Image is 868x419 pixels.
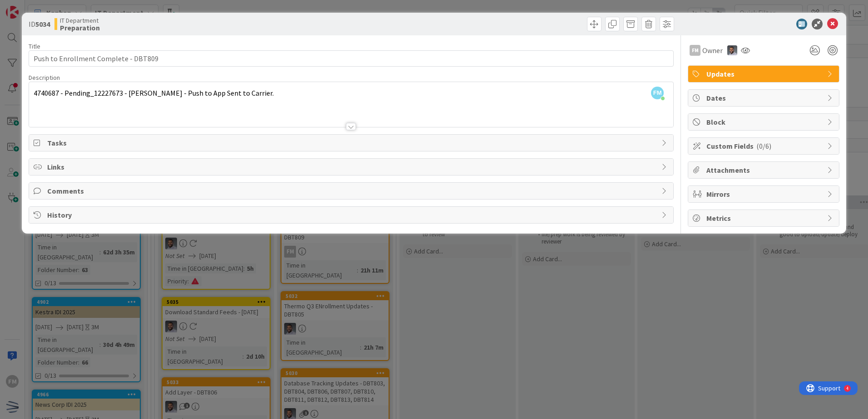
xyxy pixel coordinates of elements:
[706,68,823,79] span: Updates
[706,165,823,175] span: Attachments
[727,45,737,55] img: FS
[34,88,274,97] span: 4740687 - Pending_12227673 - [PERSON_NAME] - Push to App Sent to Carrier.
[60,17,100,24] span: IT Department
[29,42,40,50] label: Title
[47,4,49,11] div: 4
[702,45,723,56] span: Owner
[690,45,700,56] div: FM
[706,141,823,151] span: Custom Fields
[29,19,50,29] span: ID
[651,87,664,99] span: FM
[35,19,50,29] b: 5034
[47,209,657,220] span: History
[29,73,60,82] span: Description
[706,93,823,103] span: Dates
[706,117,823,127] span: Block
[706,189,823,200] span: Mirrors
[706,213,823,224] span: Metrics
[60,24,100,31] b: Preparation
[19,1,41,12] span: Support
[47,137,657,148] span: Tasks
[47,161,657,172] span: Links
[756,141,771,151] span: ( 0/6 )
[29,50,674,67] input: type card name here...
[47,185,657,196] span: Comments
